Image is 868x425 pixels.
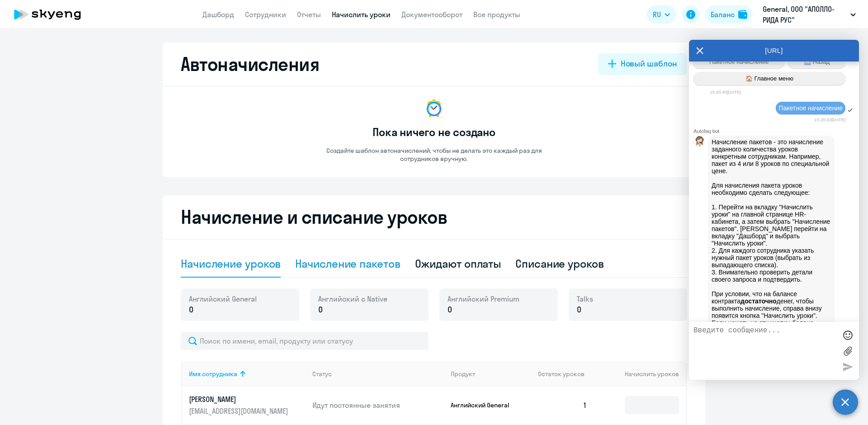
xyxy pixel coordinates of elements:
[448,294,519,304] span: Английский Premium
[538,370,585,378] span: Остаток уроков
[312,370,332,378] div: Статус
[451,370,475,378] div: Продукт
[693,55,784,68] button: Пакетное начисление
[788,55,845,68] button: ➡️ Назад
[189,304,193,316] span: 0
[473,10,520,19] a: Все продукты
[841,344,854,358] label: Лимит 10 файлов
[577,294,593,304] span: Talks
[373,125,495,139] h3: Пока ничего не создано
[181,206,687,228] h2: Начисление и списание уроков
[598,53,687,75] button: Новый шаблон
[181,53,319,75] h2: Автоначисления
[763,4,847,25] p: General, ООО "АПОЛЛО-РИДА РУС"
[203,10,234,19] a: Дашборд
[693,72,845,85] button: 🏠 Главное меню
[693,128,859,134] div: Autofaq bot
[332,10,391,19] a: Начислить уроки
[577,304,581,316] span: 0
[712,138,831,196] p: Начисление пакетов - это начисление заданного количества уроков конкретным сотрудникам. Например,...
[712,196,831,269] p: 1. Перейти на вкладку "Начислить уроки" на главной странице HR-кабинета, а затем выбрать "Начисле...
[448,304,452,316] span: 0
[415,256,501,271] div: Ожидают оплаты
[515,256,604,271] div: Списание уроков
[712,269,831,283] p: 3. Внимательно проверить детали своего запроса и подтвердить.
[189,394,305,416] a: [PERSON_NAME][EMAIL_ADDRESS][DOMAIN_NAME]
[318,294,387,304] span: Английский с Native
[189,294,257,304] span: Английский General
[594,362,686,386] th: Начислить уроков
[307,146,561,163] p: Создайте шаблон автоначислений, чтобы не делать это каждый раз для сотрудников вручную.
[745,75,793,82] span: 🏠 Главное меню
[401,10,462,19] a: Документооборот
[312,400,443,410] p: Идут постоянные занятия
[646,5,676,24] button: RU
[711,9,735,20] div: Баланс
[694,136,705,149] img: bot avatar
[712,290,831,341] p: При условии, что на балансе контракта денег, чтобы выполнить начисление, справа внизу появится кн...
[189,394,290,404] p: [PERSON_NAME]
[804,58,830,65] span: ➡️ Назад
[741,297,777,305] strong: достаточно
[297,10,321,19] a: Отчеты
[451,401,519,409] p: Английский General
[653,9,661,20] span: RU
[245,10,286,19] a: Сотрудники
[621,58,677,70] div: Новый шаблон
[538,370,594,378] div: Остаток уроков
[710,90,741,94] time: 15:20:40[DATE]
[295,256,400,271] div: Начисление пакетов
[318,304,323,316] span: 0
[189,370,305,378] div: Имя сотрудника
[778,104,843,112] span: Пакетное начисление
[189,406,290,416] p: [EMAIL_ADDRESS][DOMAIN_NAME]
[312,370,443,378] div: Статус
[189,370,237,378] div: Имя сотрудника
[531,386,594,424] td: 1
[181,256,281,271] div: Начисление уроков
[814,117,845,122] time: 15:20:43[DATE]
[738,10,747,19] img: balance
[758,4,860,25] button: General, ООО "АПОЛЛО-РИДА РУС"
[705,5,753,24] button: Балансbalance
[451,370,531,378] div: Продукт
[709,58,769,65] span: Пакетное начисление
[423,98,445,119] img: no-data
[181,332,429,350] input: Поиск по имени, email, продукту или статусу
